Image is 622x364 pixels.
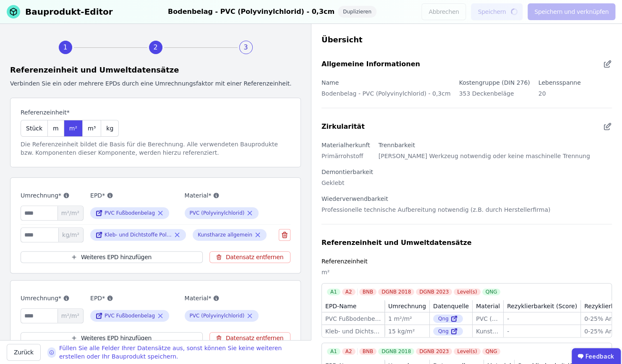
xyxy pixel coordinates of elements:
[26,124,42,133] span: Stück
[388,327,426,335] div: 15 kg/m²
[209,251,290,263] button: Datensatz entfernen
[528,3,615,20] button: Speichern und verknüpfen
[321,169,373,175] label: Demontierbarkeit
[59,41,72,54] div: 1
[538,88,581,104] div: 20
[105,210,155,216] div: PVC Fußbodenbelag
[57,206,83,220] span: m²/m²
[185,293,272,303] label: Material*
[185,190,272,200] label: Material*
[321,122,365,132] div: Zirkularität
[476,302,500,310] div: Material
[416,348,452,355] div: DGNB 2023
[388,315,426,323] div: 1 m²/m²
[379,150,590,167] div: [PERSON_NAME] Werkzeug notwendig oder keine maschinelle Trennung
[239,41,253,54] div: 3
[379,142,415,148] label: Trennbarkeit
[10,79,301,88] div: Verbinden Sie ein oder mehrere EPDs durch eine Umrechnungsfaktor mit einer Referenzeinheit.
[10,64,301,76] div: Referenzeinheit und Umweltdatensätze
[471,3,523,20] button: Speichern
[321,79,339,86] label: Name
[342,348,355,355] div: A2
[321,150,370,167] div: Primärrohstoff
[25,6,113,18] div: Bauprodukt-Editor
[342,289,355,295] div: A2
[21,293,84,303] label: Umrechnung*
[459,79,530,86] label: Kostengruppe (DIN 276)
[21,251,203,263] button: Weiteres EPD hinzufügen
[21,190,84,200] label: Umrechnung*
[190,210,245,216] div: PVC (Polyvinylchlorid)
[507,327,577,335] div: -
[482,348,501,355] div: QNG
[378,348,414,355] div: DGNB 2018
[321,34,612,46] div: Übersicht
[7,344,41,361] button: Zurück
[359,348,376,355] div: BNB
[507,302,577,310] div: Rezyklierbarkeit (Score)
[190,312,245,319] div: PVC (Polyvinylchlorid)
[433,315,463,323] div: Qng
[416,289,452,295] div: DGNB 2023
[321,204,550,221] div: Professionelle technische Aufbereitung notwendig (z.B. durch Herstellerfirma)
[321,258,368,265] label: Referenzeinheit
[321,59,420,69] div: Allgemeine Informationen
[454,348,480,355] div: Level(s)
[476,327,500,335] div: Kunstharze allgemein
[198,231,252,238] div: Kunstharze allgemein
[105,231,172,238] div: Kleb- und Dichtstoffe Polyurethan lösemittelfrei
[321,195,388,202] label: Wiederverwendbarkeit
[209,332,290,344] button: Datensatz entfernen
[57,309,83,323] span: m²/m²
[454,289,480,295] div: Level(s)
[53,124,59,133] span: m
[538,79,581,86] label: Lebensspanne
[482,289,501,295] div: QNG
[106,124,113,133] span: kg
[321,177,373,194] div: Geklebt
[325,302,356,310] div: EPD-Name
[21,332,203,344] button: Weiteres EPD hinzufügen
[21,108,119,117] label: Referenzeinheit*
[321,142,370,148] label: Materialherkunft
[321,88,451,104] div: Bodenbelag - PVC (Polyvinylchlorid) - 0,3cm
[338,6,376,18] div: Duplizieren
[105,312,155,319] div: PVC Fußbodenbelag
[378,289,414,295] div: DGNB 2018
[58,228,83,242] span: kg/m²
[359,289,376,295] div: BNB
[327,289,340,295] div: A1
[321,266,612,283] div: m²
[325,315,381,323] div: PVC Fußbodenbelag
[321,238,472,248] div: Referenzeinheit und Umweltdatensätze
[325,327,381,335] div: Kleb- und Dichtstoffe Polyurethan lösemittelfrei
[149,41,162,54] div: 2
[433,302,469,310] div: Datenquelle
[433,327,463,335] div: Qng
[59,344,304,361] div: Füllen Sie alle Felder Ihrer Datensätze aus, sonst können Sie keine weiteren erstellen oder Ihr B...
[88,124,96,133] span: m³
[421,3,466,20] button: Abbrechen
[388,302,426,310] div: Umrechnung
[476,315,500,323] div: PVC (Polyvinylchlorid)
[459,88,530,104] div: 353 Deckenbeläge
[168,6,335,18] div: Bodenbelag - PVC (Polyvinylchlorid) - 0,3cm
[21,140,290,157] div: Die Referenzeinheit bildet die Basis für die Berechnung. Alle verwendeten Bauprodukte bzw. Kompon...
[507,315,577,323] div: -
[327,348,340,355] div: A1
[69,124,77,133] span: m²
